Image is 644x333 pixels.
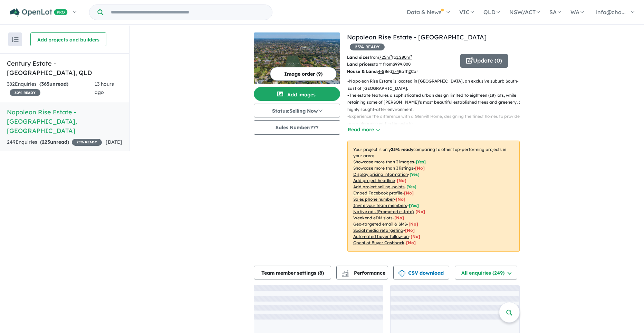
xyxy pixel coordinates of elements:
img: sort.svg [12,37,19,42]
u: Social media retargeting [353,228,403,233]
span: [No] [408,221,418,227]
span: [ Yes ] [410,172,420,177]
img: Napoleon Rise Estate - Lysterfield [254,32,340,84]
span: [ No ] [404,190,414,196]
button: CSV download [393,266,449,279]
u: Add project headline [353,178,395,183]
b: Land prices [347,61,372,67]
span: [No] [415,209,425,214]
sup: 2 [390,54,392,58]
p: start from [347,61,455,68]
u: Add project selling-points [353,184,405,189]
h5: Napoleon Rise Estate - [GEOGRAPHIC_DATA] , [GEOGRAPHIC_DATA] [7,107,122,135]
u: Showcase more than 3 images [353,159,414,164]
u: OpenLot Buyer Cashback [353,240,404,245]
span: [ Yes ] [416,159,426,164]
p: Bed Bath Car [347,68,455,75]
button: Team member settings (8) [254,266,331,279]
u: 725 m [379,55,392,60]
u: Weekend eDM slots [353,215,393,220]
p: - Napoleon Rise Estate is located in [GEOGRAPHIC_DATA], an exclusive suburb South-East of [GEOGRA... [347,78,525,92]
u: 2 [408,69,411,74]
sup: 2 [410,54,412,58]
p: - The estate features a sophisticated urban design limited to eighteen (18) lots, while retaining... [347,92,525,113]
button: Performance [336,266,388,279]
button: Add projects and builders [30,32,106,46]
u: $ 999,000 [393,61,411,67]
button: Sales Number:??? [254,120,340,135]
span: [DATE] [106,139,122,145]
span: [ No ] [397,178,406,183]
img: bar-chart.svg [342,272,349,277]
strong: ( unread) [40,139,69,145]
span: info@cha... [596,9,626,16]
u: 4-5 [378,69,384,74]
u: Display pricing information [353,172,408,177]
span: [No] [394,215,404,220]
span: [No] [406,240,416,245]
span: 25 % READY [72,139,102,146]
p: - Experience the difference with a Glenvill Home, designing the finest homes to provide purer ele... [347,113,525,127]
button: All enquiries (249) [455,266,517,279]
span: 13 hours ago [95,81,114,95]
span: to [392,55,412,60]
span: [No] [411,234,420,239]
span: [ Yes ] [409,203,419,208]
span: 365 [41,81,49,87]
div: 382 Enquir ies [7,80,95,97]
img: download icon [398,270,405,277]
b: House & Land: [347,69,378,74]
span: 223 [42,139,50,145]
b: 25 % ready [391,147,413,152]
b: Land sizes [347,55,369,60]
button: Read more [347,126,380,134]
span: [ Yes ] [406,184,416,189]
u: Embed Facebook profile [353,190,402,196]
a: Napoleon Rise Estate - [GEOGRAPHIC_DATA] [347,33,487,41]
u: Invite your team members [353,203,407,208]
u: 2-4 [392,69,399,74]
span: Performance [343,270,385,276]
img: Openlot PRO Logo White [10,8,68,17]
button: Image order (9) [270,67,337,81]
button: Status:Selling Now [254,104,340,117]
u: Sales phone number [353,197,394,202]
span: 30 % READY [10,89,40,96]
span: [ No ] [415,165,425,171]
span: [ No ] [396,197,405,202]
strong: ( unread) [39,81,68,87]
p: Your project is only comparing to other top-performing projects in your area: - - - - - - - - - -... [347,141,520,252]
p: from [347,54,455,61]
u: 1,280 m [396,55,412,60]
span: 8 [319,270,322,276]
div: 249 Enquir ies [7,138,102,146]
button: Update (0) [460,54,508,68]
h5: Century Estate - [GEOGRAPHIC_DATA] , QLD [7,59,122,77]
input: Try estate name, suburb, builder or developer [105,5,271,20]
span: 25 % READY [350,44,385,50]
img: line-chart.svg [342,270,348,274]
span: [No] [405,228,415,233]
button: Add images [254,87,340,101]
u: Showcase more than 3 listings [353,165,413,171]
u: Native ads (Promoted estate) [353,209,414,214]
u: Geo-targeted email & SMS [353,221,407,227]
u: Automated buyer follow-up [353,234,409,239]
